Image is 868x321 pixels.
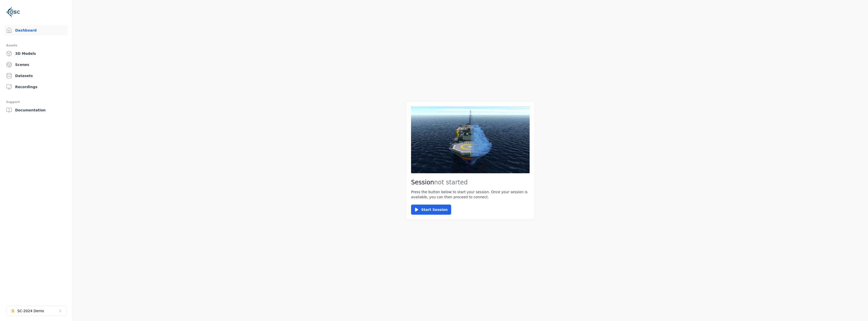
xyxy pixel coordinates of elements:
[10,308,15,313] div: S
[4,82,68,92] a: Recordings
[4,71,68,81] a: Datasets
[17,308,44,313] div: SC-2024 Demo
[6,5,20,19] img: Logo
[6,42,66,48] div: Assets
[411,189,530,200] p: Press the button below to start your session. Once your session is available, you can then procee...
[6,99,66,105] div: Support
[411,178,530,186] h2: Session
[411,205,451,215] button: Start Session
[4,105,68,115] a: Documentation
[4,25,68,35] a: Dashboard
[4,60,68,70] a: Scenes
[4,48,68,59] a: 3D Models
[434,179,468,186] span: not started
[6,306,67,316] button: Select a workspace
